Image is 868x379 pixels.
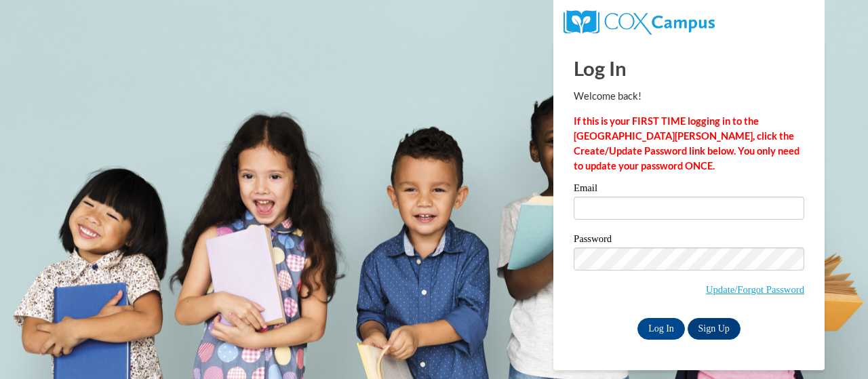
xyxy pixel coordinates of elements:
[564,10,715,35] img: COX Campus
[574,183,804,197] label: Email
[637,318,685,340] input: Log In
[574,115,800,172] strong: If this is your FIRST TIME logging in to the [GEOGRAPHIC_DATA][PERSON_NAME], click the Create/Upd...
[688,318,741,340] a: Sign Up
[564,16,715,27] a: COX Campus
[574,89,804,104] p: Welcome back!
[574,54,804,82] h1: Log In
[574,234,804,247] label: Password
[706,284,804,295] a: Update/Forgot Password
